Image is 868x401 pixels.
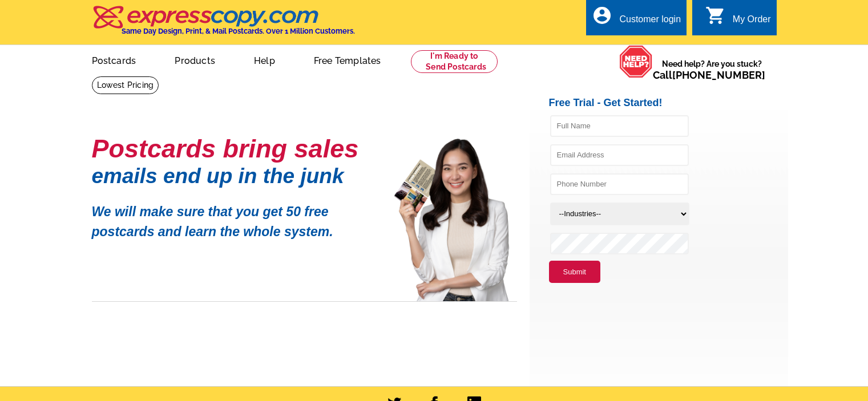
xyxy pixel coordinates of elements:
[549,97,788,110] h2: Free Trial - Get Started!
[550,144,689,166] input: Email Address
[672,69,765,81] a: [PHONE_NUMBER]
[619,14,681,30] div: Customer login
[92,193,377,241] p: We will make sure that you get 50 free postcards and learn the whole system.
[74,46,155,73] a: Postcards
[733,14,771,30] div: My Order
[156,46,233,73] a: Products
[92,139,377,159] h1: Postcards bring sales
[550,173,689,195] input: Phone Number
[549,261,600,283] button: Submit
[592,5,612,26] i: account_circle
[92,14,355,35] a: Same Day Design, Print, & Mail Postcards. Over 1 Million Customers.
[122,27,355,35] h4: Same Day Design, Print, & Mail Postcards. Over 1 Million Customers.
[550,115,689,137] input: Full Name
[236,46,293,73] a: Help
[653,69,765,81] span: Call
[296,46,399,73] a: Free Templates
[92,170,377,182] h1: emails end up in the junk
[592,13,681,27] a: account_circle Customer login
[653,58,771,81] span: Need help? Are you stuck?
[619,45,653,78] img: help
[705,5,726,26] i: shopping_cart
[705,13,771,27] a: shopping_cart My Order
